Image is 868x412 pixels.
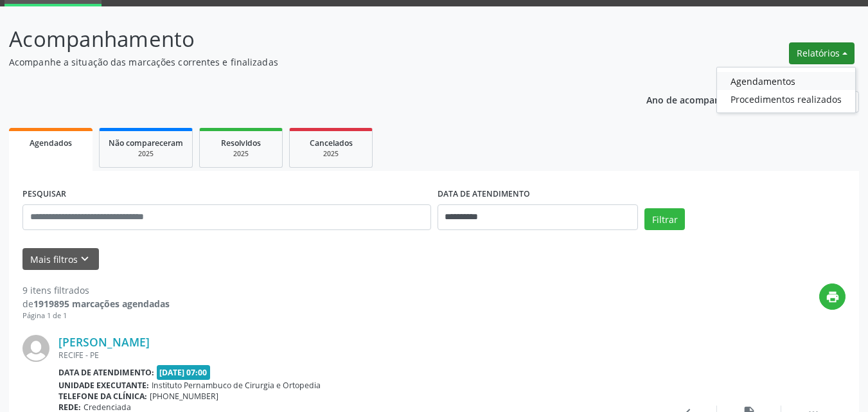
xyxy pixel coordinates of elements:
[644,208,685,230] button: Filtrar
[209,149,273,159] div: 2025
[58,391,147,402] b: Telefone da clínica:
[717,72,855,90] a: Agendamentos
[58,367,154,378] b: Data de atendimento:
[310,138,353,148] span: Cancelados
[819,283,846,310] button: print
[22,310,170,321] div: Página 1 de 1
[33,298,170,310] strong: 1919895 marcações agendadas
[58,350,653,361] div: RECIFE - PE
[22,184,66,204] label: PESQUISAR
[717,90,855,108] a: Procedimentos realizados
[716,67,856,113] ul: Relatórios
[9,23,604,55] p: Acompanhamento
[109,138,183,148] span: Não compareceram
[22,297,170,310] div: de
[152,380,321,391] span: Instituto Pernambuco de Cirurgia e Ortopedia
[9,55,604,69] p: Acompanhe a situação das marcações correntes e finalizadas
[58,380,149,391] b: Unidade executante:
[22,283,170,297] div: 9 itens filtrados
[58,335,150,349] a: [PERSON_NAME]
[789,42,855,64] button: Relatórios
[78,252,92,266] i: keyboard_arrow_down
[221,138,261,148] span: Resolvidos
[22,335,49,362] img: img
[150,391,218,402] span: [PHONE_NUMBER]
[157,365,211,380] span: [DATE] 07:00
[30,138,72,148] span: Agendados
[299,149,363,159] div: 2025
[438,184,530,204] label: DATA DE ATENDIMENTO
[109,149,183,159] div: 2025
[22,248,99,271] button: Mais filtroskeyboard_arrow_down
[826,290,840,304] i: print
[646,91,760,107] p: Ano de acompanhamento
